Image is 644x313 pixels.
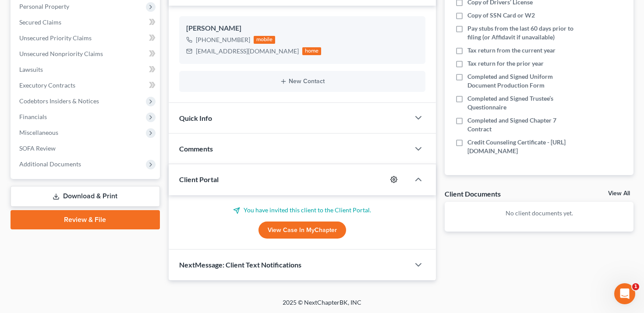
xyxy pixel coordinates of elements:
span: Miscellaneous [19,129,58,136]
span: Financials [19,113,47,120]
div: [EMAIL_ADDRESS][DOMAIN_NAME] [196,47,299,56]
span: Comments [179,144,213,153]
span: Tax return for the prior year [467,59,544,68]
p: No client documents yet. [452,209,626,218]
span: Completed and Signed Uniform Document Production Form [467,72,579,90]
div: Client Documents [445,189,501,198]
a: Unsecured Nonpriority Claims [12,46,160,62]
span: Completed and Signed Trustee’s Questionnaire [467,94,579,112]
span: NextMessage: Client Text Notifications [179,260,301,269]
span: Unsecured Nonpriority Claims [19,50,103,57]
a: Download & Print [11,186,160,207]
span: Copy of SSN Card or W2 [467,11,535,20]
span: Additional Documents [19,160,81,168]
div: [PHONE_NUMBER] [196,35,250,44]
span: Credit Counseling Certificate - [URL][DOMAIN_NAME] [467,138,579,155]
span: Codebtors Insiders & Notices [19,97,99,105]
span: Secured Claims [19,18,61,26]
span: 1 [632,283,639,290]
span: Completed and Signed Chapter 7 Contract [467,116,579,134]
iframe: Intercom live chat [614,283,635,304]
span: Unsecured Priority Claims [19,34,92,42]
div: [PERSON_NAME] [186,23,419,34]
div: home [302,47,322,55]
a: Unsecured Priority Claims [12,30,160,46]
span: Personal Property [19,3,69,10]
p: You have invited this client to the Client Portal. [179,206,426,215]
div: mobile [254,36,276,44]
a: Lawsuits [12,62,160,77]
span: Tax return from the current year [467,46,556,55]
button: New Contact [186,78,419,85]
a: Executory Contracts [12,77,160,93]
span: Quick Info [179,114,212,122]
a: View Case in MyChapter [258,222,346,239]
a: Secured Claims [12,14,160,30]
span: Client Portal [179,175,219,183]
a: SOFA Review [12,141,160,156]
span: Pay stubs from the last 60 days prior to filing (or Affidavit if unavailable) [467,24,579,42]
a: Review & File [11,210,160,229]
span: Executory Contracts [19,81,75,89]
span: Lawsuits [19,66,43,73]
a: View All [608,190,630,197]
span: SOFA Review [19,144,56,152]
